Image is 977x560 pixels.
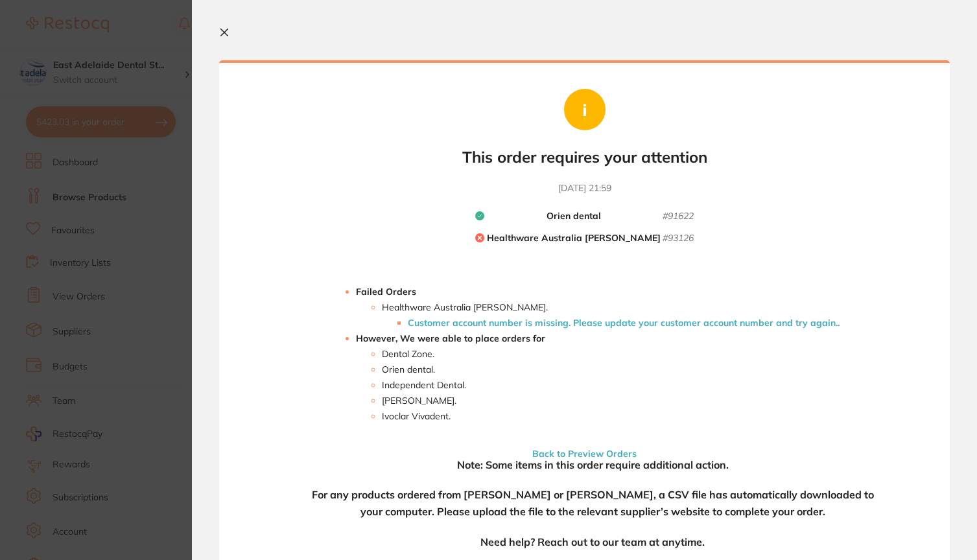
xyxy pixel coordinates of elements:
[547,211,601,222] b: Orien dental
[382,411,840,421] li: Ivoclar Vivadent .
[487,233,661,244] b: Healthware Australia [PERSON_NAME]
[457,457,729,474] h4: Note: Some items in this order require additional action.
[56,50,224,62] p: Message from Restocq, sent 6d ago
[56,37,224,50] p: Hi [PERSON_NAME], thank you for reaching out. We can walk you through the new process in ordering...
[310,487,875,520] h4: For any products ordered from [PERSON_NAME] or [PERSON_NAME], a CSV file has automatically downlo...
[356,332,545,344] strong: However, We were able to place orders for
[663,211,694,222] small: # 91622
[356,286,416,297] strong: Failed Orders
[382,395,840,406] li: [PERSON_NAME] .
[462,148,707,167] b: This order requires your attention
[382,364,840,375] li: Orien dental .
[528,448,641,460] button: Back to Preview Orders
[19,27,240,70] div: message notification from Restocq, 6d ago. Hi Arthur, thank you for reaching out. We can walk you...
[382,380,840,390] li: Independent Dental .
[663,233,694,244] small: # 93126
[29,39,50,60] img: Profile image for Restocq
[480,534,705,551] h4: Need help? Reach out to our team at anytime.
[382,349,840,359] li: Dental Zone .
[558,182,611,195] time: [DATE] 21:59
[382,302,840,328] li: Healthware Australia [PERSON_NAME] .
[408,318,840,328] li: Customer account number is missing. Please update your customer account number and try again. .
